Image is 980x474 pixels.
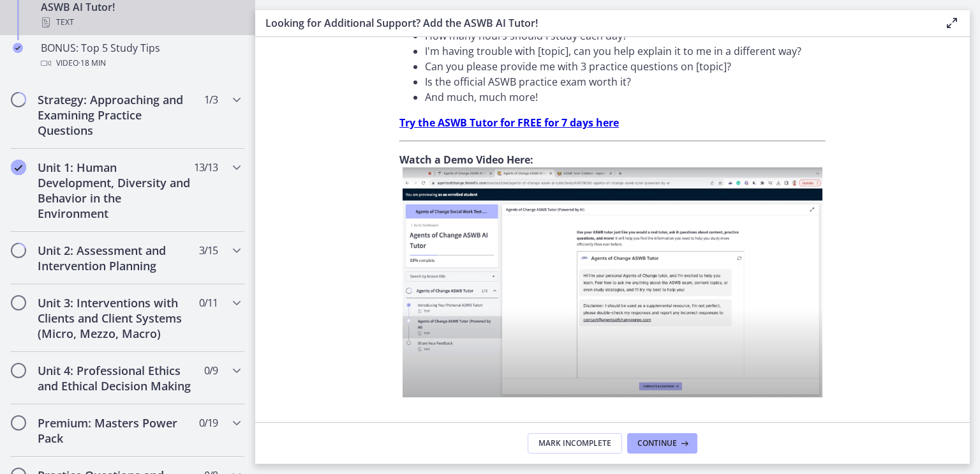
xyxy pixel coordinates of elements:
span: · 18 min [78,56,106,71]
div: Text [41,15,240,30]
h2: Unit 2: Assessment and Intervention Planning [38,243,193,273]
span: 3 / 15 [199,243,218,258]
li: Is the official ASWB practice exam worth it? [425,74,826,89]
img: Screen_Shot_2023-10-30_at_6.23.49_PM.png [403,167,822,397]
h2: Unit 1: Human Development, Diversity and Behavior in the Environment [38,160,193,221]
i: Completed [13,43,23,53]
li: Can you please provide me with 3 practice questions on [topic]? [425,59,826,74]
span: 0 / 19 [199,415,218,431]
h2: Strategy: Approaching and Examining Practice Questions [38,92,193,138]
i: Completed [11,160,26,175]
li: And much, much more! [425,89,826,105]
strong: Watch a Demo Video Here: [399,153,533,167]
h2: Premium: Masters Power Pack [38,415,193,446]
h2: Unit 4: Professional Ethics and Ethical Decision Making [38,363,193,394]
span: Mark Incomplete [538,438,611,448]
span: 0 / 9 [204,363,218,378]
button: Mark Incomplete [528,433,622,454]
h3: Looking for Additional Support? Add the ASWB AI Tutor! [265,15,924,31]
li: I'm having trouble with [topic], can you help explain it to me in a different way? [425,43,826,59]
div: BONUS: Top 5 Study Tips [41,40,240,71]
span: 0 / 11 [199,295,218,310]
a: Try the ASWB Tutor for FREE for 7 days here [399,116,619,130]
span: Continue [637,438,677,448]
span: 1 / 3 [204,92,218,107]
button: Continue [627,433,697,454]
div: Video [41,56,240,71]
h2: Unit 3: Interventions with Clients and Client Systems (Micro, Mezzo, Macro) [38,295,193,341]
span: 13 / 13 [194,160,218,175]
